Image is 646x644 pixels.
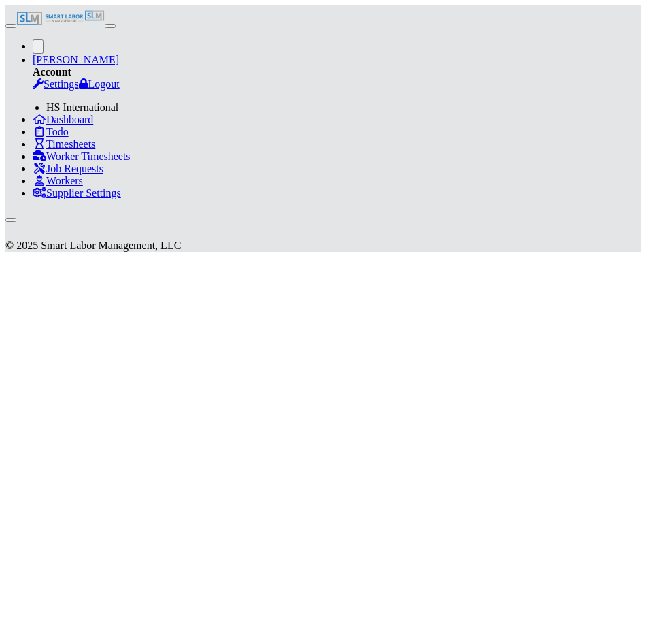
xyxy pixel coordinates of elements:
[33,187,121,199] a: Supplier Settings
[33,54,119,65] a: [PERSON_NAME]
[46,101,118,113] span: HS International
[46,138,95,150] span: Timesheets
[33,163,103,174] a: Job Requests
[46,163,103,174] span: Job Requests
[33,150,131,162] a: Worker Timesheets
[46,150,131,162] span: Worker Timesheets
[46,114,93,125] span: Dashboard
[33,175,83,187] a: Workers
[46,175,83,187] span: Workers
[33,138,95,150] a: Timesheets
[79,78,120,90] a: Logout
[33,126,69,138] a: Todo
[84,5,105,26] img: SLM Logo
[33,114,93,125] a: Dashboard
[5,240,181,251] span: © 2025 Smart Labor Management, LLC
[16,11,84,26] img: SLM Logo
[33,78,79,90] a: Settings
[46,187,121,199] span: Supplier Settings
[46,126,69,138] span: Todo
[33,66,71,78] strong: Account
